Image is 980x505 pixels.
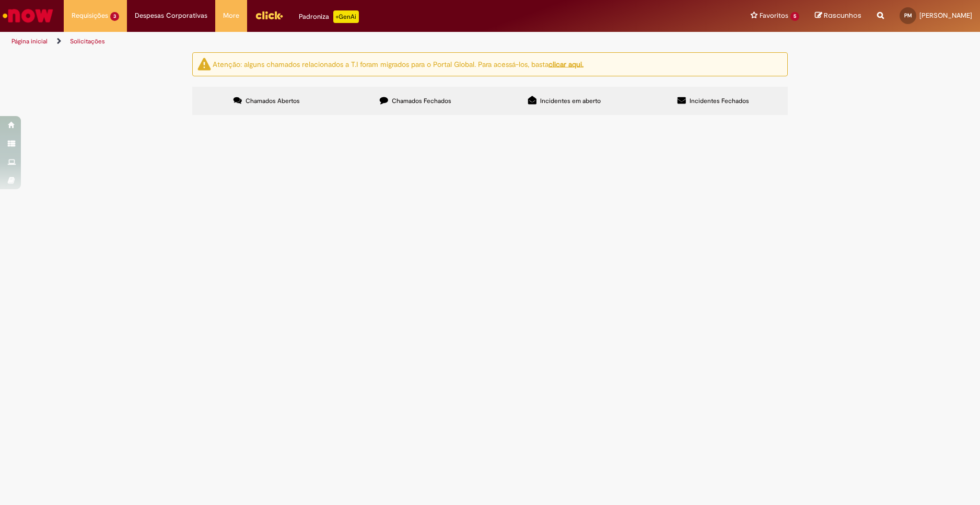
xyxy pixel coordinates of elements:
span: Chamados Fechados [392,97,451,105]
a: clicar aqui. [549,59,584,68]
a: Solicitações [70,37,105,45]
p: +GenAi [333,10,359,23]
span: Rascunhos [824,10,861,20]
span: 3 [110,12,119,21]
img: click_logo_yellow_360x200.png [255,7,283,23]
a: Rascunhos [815,11,861,21]
span: Incidentes em aberto [540,97,601,105]
span: Requisições [72,10,108,21]
ng-bind-html: Atenção: alguns chamados relacionados a T.I foram migrados para o Portal Global. Para acessá-los,... [213,59,584,68]
span: 5 [790,12,799,21]
span: [PERSON_NAME] [919,11,972,20]
a: Página inicial [11,37,48,45]
img: ServiceNow [1,5,55,26]
span: More [223,10,239,21]
span: Favoritos [760,10,788,21]
span: Chamados Abertos [246,97,300,105]
ul: Trilhas de página [8,32,646,51]
span: PM [904,12,912,19]
span: Despesas Corporativas [135,10,207,21]
span: Incidentes Fechados [690,97,749,105]
div: Padroniza [299,10,359,23]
